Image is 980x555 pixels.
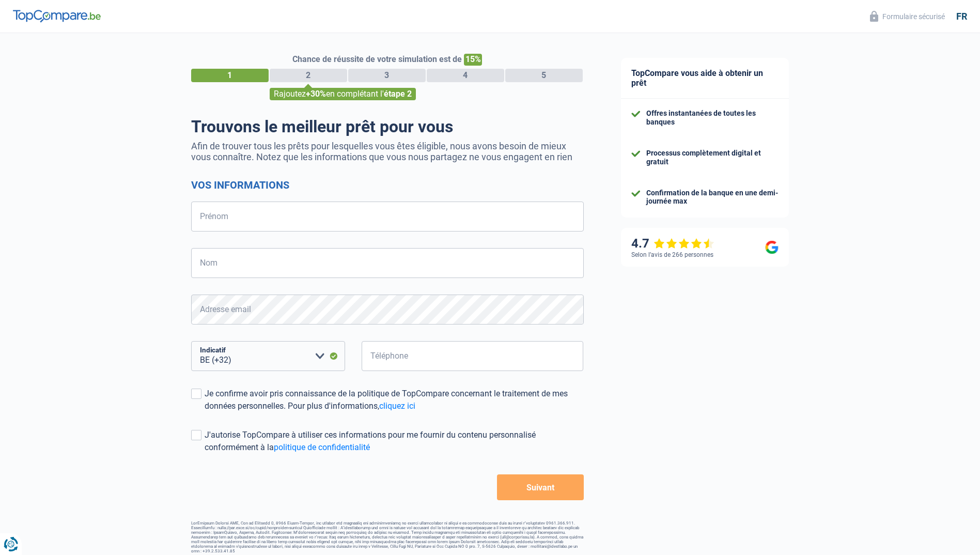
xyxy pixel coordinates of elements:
img: TopCompare Logo [13,10,101,22]
div: Processus complètement digital et gratuit [646,149,779,166]
h1: Trouvons le meilleur prêt pour vous [191,117,584,136]
div: 2 [270,69,347,82]
div: TopCompare vous aide à obtenir un prêt [621,58,789,99]
a: politique de confidentialité [274,442,370,452]
span: étape 2 [384,89,412,99]
div: 3 [348,69,426,82]
footer: LorEmipsum Dolorsi AME, Con ad Elitsedd 0, 8966 Eiusm-Tempor, inc utlabor etd magnaaliq eni admin... [191,521,584,553]
button: Suivant [497,474,583,500]
div: Selon l’avis de 266 personnes [631,251,713,258]
div: Je confirme avoir pris connaissance de la politique de TopCompare concernant le traitement de mes... [205,388,584,412]
div: Rajoutez en complétant l' [270,88,416,100]
a: cliquez ici [379,401,415,411]
div: 5 [505,69,583,82]
h2: Vos informations [191,179,584,191]
input: 401020304 [362,341,584,371]
div: 4 [427,69,504,82]
div: Confirmation de la banque en une demi-journée max [646,189,779,206]
div: Offres instantanées de toutes les banques [646,109,779,127]
span: +30% [306,89,326,99]
div: fr [956,11,967,22]
span: Chance de réussite de votre simulation est de [292,54,462,64]
span: 15% [464,54,482,66]
div: 1 [191,69,269,82]
div: J'autorise TopCompare à utiliser ces informations pour me fournir du contenu personnalisé conform... [205,429,584,454]
div: 4.7 [631,236,714,251]
button: Formulaire sécurisé [864,8,951,25]
p: Afin de trouver tous les prêts pour lesquelles vous êtes éligible, nous avons besoin de mieux vou... [191,141,584,162]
